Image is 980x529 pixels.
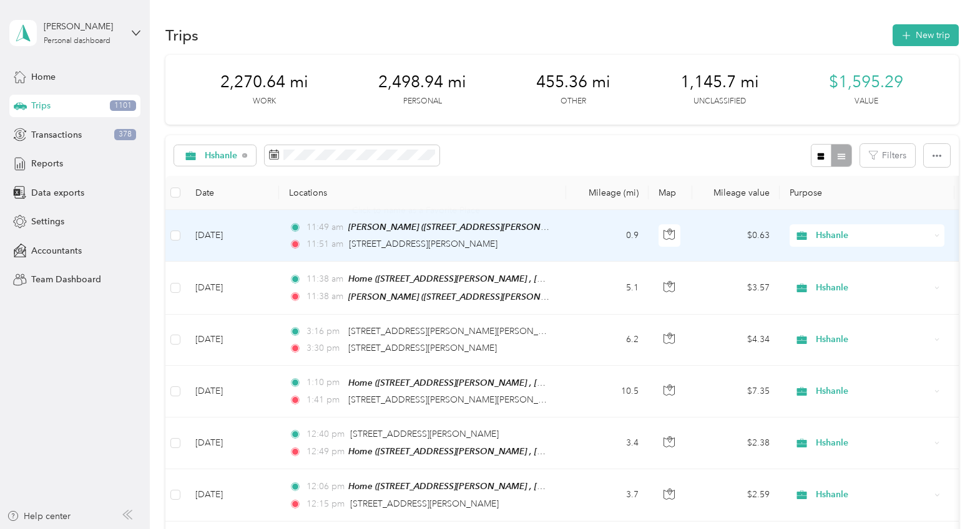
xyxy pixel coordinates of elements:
td: [DATE] [185,262,279,314]
td: 6.2 [566,315,649,366]
span: 3:30 pm [306,341,342,355]
th: Mileage value [692,176,780,210]
span: Accountants [31,244,82,257]
span: 1,145.7 mi [680,72,759,92]
span: Hshanle [816,229,930,242]
span: 455.36 mi [536,72,610,92]
td: [DATE] [185,315,279,366]
td: 3.7 [566,469,649,521]
span: 11:38 am [306,272,342,286]
span: 12:06 pm [306,480,342,493]
div: Personal dashboard [44,37,110,45]
span: [STREET_ADDRESS][PERSON_NAME] [349,239,497,249]
th: Locations [279,176,566,210]
span: 1:41 pm [306,393,342,407]
th: Date [185,176,279,210]
span: Data exports [31,186,84,199]
span: Settings [31,215,64,228]
span: Transactions [31,128,82,141]
span: 12:15 pm [306,497,345,511]
span: 12:49 pm [306,445,342,459]
button: Help center [7,510,71,523]
th: Map [649,176,692,210]
span: [STREET_ADDRESS][PERSON_NAME] [350,429,499,439]
span: 2,270.64 mi [220,72,308,92]
span: Home ([STREET_ADDRESS][PERSON_NAME] , [GEOGRAPHIC_DATA], [GEOGRAPHIC_DATA]) [348,446,717,457]
span: 2,498.94 mi [378,72,466,92]
td: 3.4 [566,417,649,469]
span: [STREET_ADDRESS][PERSON_NAME] [348,343,497,353]
iframe: Everlance-gr Chat Button Frame [910,459,980,529]
span: Team Dashboard [31,273,101,286]
td: 10.5 [566,366,649,417]
span: $1,595.29 [829,72,903,92]
td: $2.38 [692,417,780,469]
p: Personal [403,96,442,107]
h1: Trips [165,29,198,42]
span: Hshanle [205,151,238,160]
th: Purpose [780,176,954,210]
td: [DATE] [185,210,279,262]
td: $4.34 [692,315,780,366]
span: Hshanle [816,384,930,398]
td: $7.35 [692,366,780,417]
span: Home ([STREET_ADDRESS][PERSON_NAME] , [GEOGRAPHIC_DATA], [GEOGRAPHIC_DATA]) [348,481,717,492]
span: Hshanle [816,488,930,502]
span: Reports [31,157,63,170]
td: [DATE] [185,469,279,521]
p: Work [253,96,276,107]
td: $2.59 [692,469,780,521]
span: [PERSON_NAME] ([STREET_ADDRESS][PERSON_NAME] , [GEOGRAPHIC_DATA], [GEOGRAPHIC_DATA]) [348,222,763,232]
span: [STREET_ADDRESS][PERSON_NAME] [350,498,499,509]
th: Mileage (mi) [566,176,649,210]
span: 11:51 am [306,237,343,251]
span: 11:38 am [306,290,342,303]
span: 12:40 pm [306,427,345,441]
button: Filters [860,144,915,167]
span: [PERSON_NAME] ([STREET_ADDRESS][PERSON_NAME] , [GEOGRAPHIC_DATA], [GEOGRAPHIC_DATA]) [348,292,763,302]
span: 1:10 pm [306,376,342,389]
span: Hshanle [816,436,930,450]
span: Hshanle [816,281,930,295]
span: Trips [31,99,51,112]
div: [PERSON_NAME] [44,20,122,33]
td: 5.1 [566,262,649,314]
span: [STREET_ADDRESS][PERSON_NAME][PERSON_NAME] [348,394,566,405]
td: $3.57 [692,262,780,314]
td: [DATE] [185,366,279,417]
span: Home [31,70,56,83]
span: [STREET_ADDRESS][PERSON_NAME][PERSON_NAME] [348,326,566,336]
td: 0.9 [566,210,649,262]
td: $0.63 [692,210,780,262]
span: Home ([STREET_ADDRESS][PERSON_NAME] , [GEOGRAPHIC_DATA], [GEOGRAPHIC_DATA]) [348,274,717,284]
p: Value [855,96,878,107]
span: 1101 [110,100,136,112]
button: New trip [893,24,959,46]
span: 3:16 pm [306,325,342,338]
p: Other [561,96,586,107]
span: 11:49 am [306,221,342,234]
span: Hshanle [816,333,930,346]
p: Unclassified [693,96,746,107]
span: 378 [114,129,136,140]
span: Home ([STREET_ADDRESS][PERSON_NAME] , [GEOGRAPHIC_DATA], [GEOGRAPHIC_DATA]) [348,378,717,388]
div: Click to name as a Favorite Place [343,195,489,226]
td: [DATE] [185,417,279,469]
